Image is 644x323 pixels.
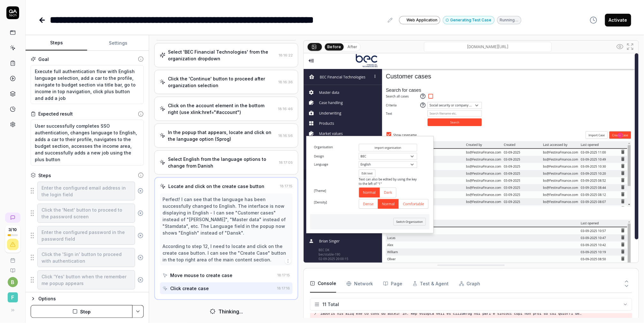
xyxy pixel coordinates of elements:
[168,49,276,62] div: Select 'BEC Financial Technologies' from the organization dropdown
[383,275,402,293] button: Page
[160,269,292,281] button: Move mouse to create case18:17:15
[170,285,209,292] div: Click create case
[3,287,23,304] button: F
[168,102,275,116] div: Click on the account element in the bottom right (use xlink:href="#account")
[170,272,232,279] div: Move mouse to create case
[310,275,336,293] button: Console
[31,181,144,201] div: Suggestions
[168,183,264,190] div: Locate and click on the create case button
[38,172,51,179] div: Steps
[5,213,20,223] a: New conversation
[8,277,18,287] button: b
[31,203,144,223] div: Suggestions
[38,110,73,117] div: Expected result
[278,107,293,111] time: 18:16:46
[3,253,23,263] a: Book a call with us
[31,305,133,318] button: Stop
[278,80,293,84] time: 18:16:36
[135,184,146,197] button: Remove step
[31,295,144,303] button: Options
[31,270,144,290] div: Suggestions
[586,14,601,26] button: View version history
[26,35,87,51] button: Steps
[605,14,631,26] button: Activate
[9,228,17,232] span: 3 / 10
[87,35,149,51] button: Settings
[459,275,481,293] button: Graph
[135,251,146,264] button: Remove step
[443,16,495,24] button: Generating Test Case
[279,53,293,57] time: 18:16:22
[304,53,639,263] img: Screenshot
[278,133,293,138] time: 18:16:56
[38,295,144,303] div: Options
[168,156,276,169] div: Select English from the language options to change from Danish
[135,207,146,220] button: Remove step
[3,263,23,273] a: Documentation
[160,282,292,294] button: Click create case18:17:16
[625,41,635,52] button: Open in full screen
[8,292,18,303] span: F
[168,75,276,89] div: Click the 'Continue' button to proceed after organization selection
[163,196,290,263] div: Perfect! I can see that the language has been successfully changed to English. The interface is n...
[135,274,146,286] button: Remove step
[135,229,146,242] button: Remove step
[325,43,344,50] button: Before
[497,16,521,24] div: Running…
[280,184,292,188] time: 18:17:15
[413,275,449,293] button: Test & Agent
[277,286,290,290] time: 18:17:16
[168,129,276,142] div: In the popup that appears, locate and click on the language option (Sprog)
[277,273,290,277] time: 18:17:15
[31,226,144,245] div: Suggestions
[38,56,49,63] div: Goal
[218,308,243,315] div: Thinking...
[345,43,360,50] button: After
[279,160,293,165] time: 18:17:05
[399,16,440,24] a: Web Application
[406,17,437,23] span: Web Application
[615,41,625,52] button: Show all interative elements
[346,275,373,293] button: Network
[31,248,144,267] div: Suggestions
